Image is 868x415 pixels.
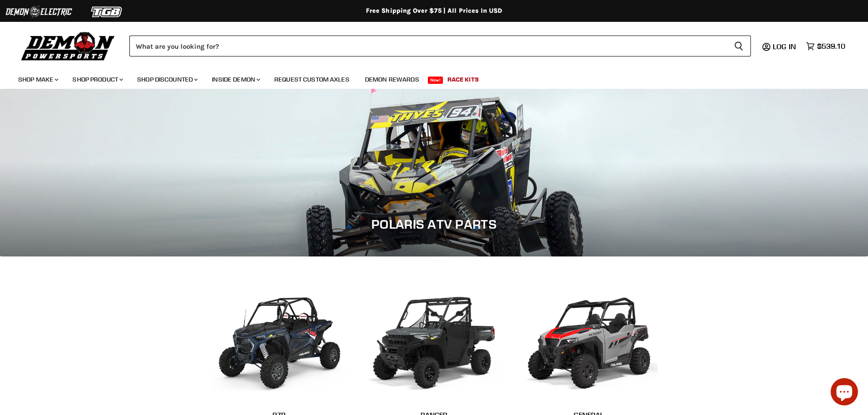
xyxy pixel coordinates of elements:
img: Ranger [366,284,503,398]
form: Product [129,36,751,56]
img: General [521,284,657,398]
img: Demon Powersports [18,30,118,62]
input: Search [129,36,727,56]
div: Free Shipping Over $75 | All Prices In USD [70,7,799,15]
a: Log in [769,42,801,51]
a: Demon Rewards [358,70,426,89]
a: Shop Product [66,70,128,89]
a: Race Kits [441,70,486,89]
span: Log in [773,42,796,51]
a: Request Custom Axles [267,70,356,89]
img: RZR [211,284,348,398]
span: $539.10 [817,42,845,51]
button: Search [727,36,751,56]
ul: Main menu [11,67,843,89]
span: New! [428,77,443,84]
h1: Polaris ATV Parts [14,216,854,232]
img: Demon Electric Logo 2 [5,3,73,20]
img: TGB Logo 2 [73,3,141,20]
a: Inside Demon [205,70,266,89]
a: Shop Discounted [130,70,203,89]
a: Shop Make [11,70,64,89]
a: $539.10 [801,40,850,53]
inbox-online-store-chat: Shopify online store chat [828,378,861,408]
